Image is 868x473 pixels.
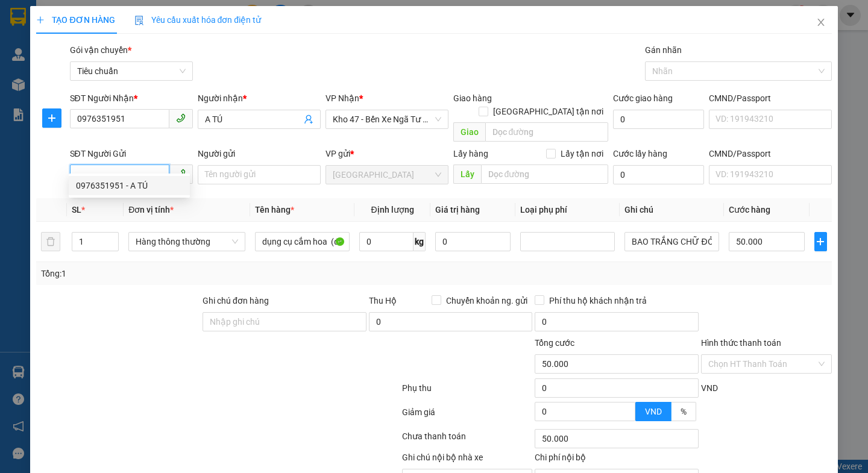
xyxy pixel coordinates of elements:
[645,45,682,55] label: Gán nhãn
[36,16,45,24] span: plus
[304,114,313,124] span: user-add
[203,296,269,305] label: Ghi chú đơn hàng
[435,232,511,251] input: 0
[544,294,652,307] span: Phí thu hộ khách nhận trả
[620,198,724,222] th: Ghi chú
[435,205,480,215] span: Giá trị hàng
[136,233,238,251] span: Hàng thông thường
[613,149,667,158] label: Cước lấy hàng
[481,164,608,184] input: Dọc đường
[176,113,186,123] span: phone
[371,205,414,215] span: Định lượng
[255,205,294,215] span: Tên hàng
[70,92,193,105] div: SĐT Người Nhận
[333,110,441,128] span: Kho 47 - Bến Xe Ngã Tư Ga
[645,407,662,416] span: VND
[402,451,533,469] div: Ghi chú nội bộ nhà xe
[441,294,532,307] span: Chuyển khoản ng. gửi
[203,312,366,331] input: Ghi chú đơn hàng
[70,147,193,160] div: SĐT Người Gửi
[325,147,448,160] div: VP gửi
[41,267,336,280] div: Tổng: 1
[535,451,699,469] div: Chi phí nội bộ
[176,169,186,178] span: phone
[401,430,534,451] div: Chưa thanh toán
[41,232,60,251] button: delete
[77,62,186,80] span: Tiêu chuẩn
[36,15,115,25] span: TẠO ĐƠN HÀNG
[70,45,131,55] span: Gói vận chuyển
[701,383,718,393] span: VND
[613,165,704,184] input: Cước lấy hàng
[128,205,174,215] span: Đơn vị tính
[43,113,61,123] span: plus
[401,381,534,403] div: Phụ thu
[729,205,770,215] span: Cước hàng
[815,237,826,246] span: plus
[369,296,397,305] span: Thu Hộ
[515,198,620,222] th: Loại phụ phí
[401,406,534,427] div: Giảm giá
[701,338,781,348] label: Hình thức thanh toán
[72,205,81,215] span: SL
[681,407,687,416] span: %
[453,93,492,103] span: Giao hàng
[453,164,481,184] span: Lấy
[453,149,488,158] span: Lấy hàng
[624,232,719,251] input: Ghi Chú
[488,105,608,118] span: [GEOGRAPHIC_DATA] tận nơi
[453,122,485,142] span: Giao
[198,147,321,160] div: Người gửi
[325,93,359,103] span: VP Nhận
[485,122,608,142] input: Dọc đường
[198,92,321,105] div: Người nhận
[76,179,183,192] div: 0976351951 - A TÚ
[709,92,832,105] div: CMND/Passport
[814,232,827,251] button: plus
[613,110,704,129] input: Cước giao hàng
[816,17,826,27] span: close
[42,108,61,128] button: plus
[414,232,426,251] span: kg
[69,176,190,195] div: 0976351951 - A TÚ
[535,338,574,348] span: Tổng cước
[255,232,350,251] input: VD: Bàn, Ghế
[709,147,832,160] div: CMND/Passport
[556,147,608,160] span: Lấy tận nơi
[613,93,673,103] label: Cước giao hàng
[804,6,838,40] button: Close
[134,16,144,25] img: icon
[134,15,262,25] span: Yêu cầu xuất hóa đơn điện tử
[333,166,441,184] span: Hòa Đông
